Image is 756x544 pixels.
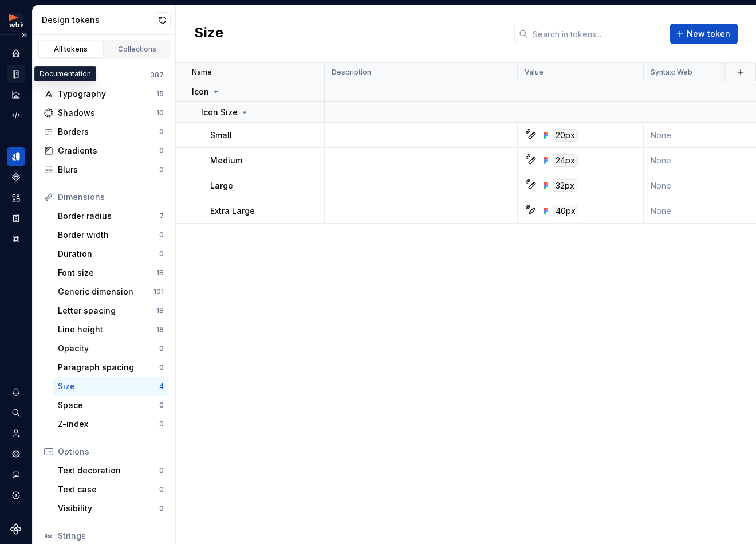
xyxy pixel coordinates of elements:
[34,66,96,81] div: Documentation
[194,24,223,44] h2: Size
[7,445,25,463] a: Settings
[58,191,164,203] div: Dimensions
[156,306,164,315] div: 18
[58,267,156,279] div: Font size
[58,400,159,411] div: Space
[156,108,164,118] div: 10
[58,503,159,514] div: Visibility
[156,89,164,99] div: 15
[553,129,578,142] div: 20px
[7,465,25,484] button: Contact support
[553,154,578,167] div: 24px
[58,164,159,175] div: Blurs
[53,320,168,339] a: Line height18
[159,504,164,513] div: 0
[553,205,578,217] div: 40px
[7,230,25,248] a: Data sources
[150,71,164,80] div: 387
[40,104,168,122] a: Shadows10
[58,343,159,354] div: Opacity
[40,66,168,84] a: Colors387
[58,446,164,457] div: Options
[210,180,233,191] p: Large
[525,68,544,77] p: Value
[159,344,164,353] div: 0
[53,245,168,263] a: Duration0
[40,85,168,103] a: Typography15
[7,44,25,62] div: Home
[58,107,156,119] div: Shadows
[53,207,168,225] a: Border radius7
[159,363,164,372] div: 0
[159,249,164,259] div: 0
[156,325,164,334] div: 18
[670,24,738,44] button: New token
[58,484,159,495] div: Text case
[210,155,242,166] p: Medium
[58,229,159,241] div: Border width
[58,210,159,222] div: Border radius
[58,381,159,392] div: Size
[53,396,168,414] a: Space0
[58,362,159,373] div: Paragraph spacing
[210,130,232,141] p: Small
[192,86,209,97] p: Icon
[53,283,168,301] a: Generic dimension101
[528,24,663,44] input: Search in tokens...
[58,88,156,100] div: Typography
[58,530,164,542] div: Strings
[58,305,156,316] div: Letter spacing
[7,424,25,443] a: Invite team
[153,287,164,296] div: 101
[687,28,730,40] span: New token
[42,14,155,26] div: Design tokens
[159,401,164,410] div: 0
[210,205,255,217] p: Extra Large
[159,230,164,240] div: 0
[7,189,25,207] a: Assets
[42,45,100,54] div: All tokens
[159,466,164,475] div: 0
[7,106,25,124] a: Code automation
[10,523,22,535] svg: Supernova Logo
[58,286,153,298] div: Generic dimension
[53,499,168,518] a: Visibility0
[7,404,25,422] button: Search ⌘K
[109,45,166,54] div: Collections
[7,168,25,186] a: Components
[58,248,159,260] div: Duration
[53,264,168,282] a: Font size18
[53,226,168,244] a: Border width0
[156,268,164,277] div: 18
[58,465,159,476] div: Text decoration
[159,382,164,391] div: 4
[7,147,25,166] a: Design tokens
[58,418,159,430] div: Z-index
[40,123,168,141] a: Borders0
[53,358,168,377] a: Paragraph spacing0
[53,302,168,320] a: Letter spacing18
[332,68,371,77] p: Description
[7,85,25,104] a: Analytics
[7,209,25,228] a: Storybook stories
[53,415,168,433] a: Z-index0
[159,165,164,174] div: 0
[58,126,159,138] div: Borders
[58,324,156,335] div: Line height
[159,485,164,494] div: 0
[201,107,238,118] p: Icon Size
[7,383,25,401] button: Notifications
[7,65,25,83] div: Documentation
[651,68,692,77] p: Syntax: Web
[16,27,32,43] button: Expand sidebar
